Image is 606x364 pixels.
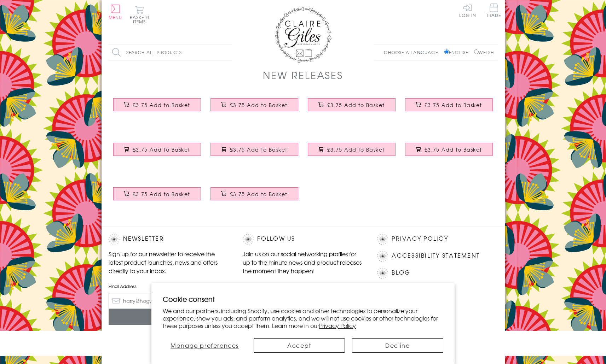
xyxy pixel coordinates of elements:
button: £3.75 Add to Basket [210,143,298,156]
label: Email Address [109,283,229,289]
a: Birthday Card, Age 70 - Flower Power, Happy 70th Birthday, Embellished with pompoms £3.75 Add to ... [303,137,400,168]
a: Privacy Policy [392,234,448,243]
a: Birthday Card, Age 100 - Petal, Happy 100th Birthday, Embellished with pompoms £3.75 Add to Basket [206,182,303,212]
p: We and our partners, including Shopify, use cookies and other technologies to personalize your ex... [163,307,443,329]
a: Birthday Card, Age 80 - Wheel, Happy 80th Birthday, Embellished with pompoms £3.75 Add to Basket [400,137,498,168]
p: Choose a language: [384,49,443,55]
button: £3.75 Add to Basket [210,187,298,200]
button: £3.75 Add to Basket [113,187,201,200]
h2: Newsletter [109,234,229,245]
span: Manage preferences [171,341,239,350]
input: harry@hogwarts.edu [109,293,229,309]
button: £3.75 Add to Basket [210,98,298,111]
a: Privacy Policy [319,321,356,330]
span: £3.75 Add to Basket [425,146,482,153]
span: 0 items [133,14,149,25]
a: Birthday Card, Age 30 - Flowers, Happy 30th Birthday, Embellished with pompoms £3.75 Add to Basket [303,93,400,123]
h1: New Releases [263,68,343,82]
label: English [444,49,472,55]
span: Trade [486,4,501,17]
button: Basket0 items [130,6,149,24]
span: Menu [109,14,122,20]
button: Menu [109,5,122,19]
span: £3.75 Add to Basket [230,190,288,198]
button: £3.75 Add to Basket [113,143,201,156]
button: £3.75 Add to Basket [308,143,396,156]
a: Birthday Card, Age 50 - Chequers, Happy 50th Birthday, Embellished with pompoms £3.75 Add to Basket [109,137,206,168]
button: £3.75 Add to Basket [405,143,493,156]
input: Welsh [474,49,479,54]
a: Birthday Card, Age 18 - Pink Circle, Happy 18th Birthday, Embellished with pompoms £3.75 Add to B... [109,93,206,123]
h2: Follow Us [243,234,363,245]
p: Sign up for our newsletter to receive the latest product launches, news and offers directly to yo... [109,249,229,275]
span: £3.75 Add to Basket [133,101,190,108]
p: Join us on our social networking profiles for up to the minute news and product releases the mome... [243,249,363,275]
a: Birthday Card, Age 60 - Sunshine, Happy 60th Birthday, Embellished with pompoms £3.75 Add to Basket [206,137,303,168]
button: £3.75 Add to Basket [308,98,396,111]
input: Subscribe [109,309,229,325]
input: Search [225,45,232,60]
button: Decline [352,338,443,353]
a: Blog [392,268,410,277]
input: English [444,49,449,54]
span: £3.75 Add to Basket [327,101,385,108]
a: Trade [486,4,501,19]
a: Log In [459,4,476,17]
h2: Cookie consent [163,294,443,304]
label: Welsh [474,49,494,55]
span: £3.75 Add to Basket [327,146,385,153]
span: £3.75 Add to Basket [133,146,190,153]
button: £3.75 Add to Basket [405,98,493,111]
span: £3.75 Add to Basket [230,146,288,153]
button: £3.75 Add to Basket [113,98,201,111]
a: Birthday Card, Age 90 - Starburst, Happy 90th Birthday, Embellished with pompoms £3.75 Add to Basket [109,182,206,212]
a: Birthday Card, Age 40 - Starburst, Happy 40th Birthday, Embellished with pompoms £3.75 Add to Basket [400,93,498,123]
button: Accept [254,338,345,353]
input: Search all products [109,45,232,60]
span: £3.75 Add to Basket [133,190,190,198]
button: Manage preferences [163,338,247,353]
img: Claire Giles Greetings Cards [275,7,331,63]
a: Accessibility Statement [392,251,480,260]
span: £3.75 Add to Basket [230,101,288,108]
span: £3.75 Add to Basket [425,101,482,108]
a: Birthday Card, Age 21 - Blue Circle, Happy 21st Birthday, Embellished with pompoms £3.75 Add to B... [206,93,303,123]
